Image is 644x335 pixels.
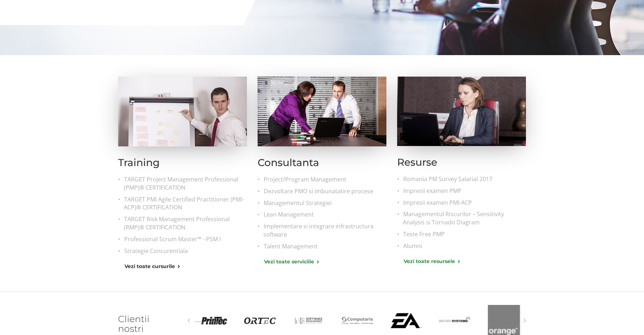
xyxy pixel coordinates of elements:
img: Printec Group [195,317,227,325]
a: Romania PM Survey Salarial 2017 [403,175,526,183]
a: Impresii examen PMI-ACP [403,199,526,207]
a: Talent Management [263,242,386,251]
a: Teste Free PMP [403,230,526,238]
img: Metro Systems GmbH [439,315,471,326]
a: Alumni [403,242,526,250]
h2: Clientii nostri [118,314,177,334]
a: Vezi toate resursele [404,257,460,265]
img: Medicover Synevo [293,316,325,326]
a: TARGET PMI Agile Certified Practitioner (PMI-ACP)® CERTIFICATION [124,195,247,212]
a: Impresii examen PMP [403,187,526,195]
img: Computaris [341,317,374,324]
a: Professional Scrum Master™ - PSM I [124,235,247,243]
h2: Consultanta [258,157,386,168]
img: Consultanta [258,77,386,146]
a: Project/Program Management [263,175,386,184]
h2: Resurse [397,157,526,168]
a: TARGET Project Management Professional (PMP)® CERTIFICATION [124,175,247,192]
a: TARGET Risk Management Professional (RMP)® CERTIFICATION [124,215,247,232]
a: Strategie Concurentiala [124,247,247,255]
a: Vezi toate cursurile [125,262,180,270]
a: Vezi toate serviciile [264,258,319,265]
a: Managementul Riscurilor – Sensitivity Analysis si Tornado Diagram [403,210,526,227]
a: Implementare si integrare infrastructura software [263,222,386,239]
img: Electronic Arts [390,313,423,328]
img: Training [118,77,247,146]
img: ORTEC CEE [244,317,276,324]
a: Lean Management [263,210,386,219]
a: Dezvoltare PMO si imbunatatire procese [263,187,386,195]
h2: Training [118,157,247,168]
img: Resurse [397,77,526,146]
a: Managementul Strategiei [263,199,386,207]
